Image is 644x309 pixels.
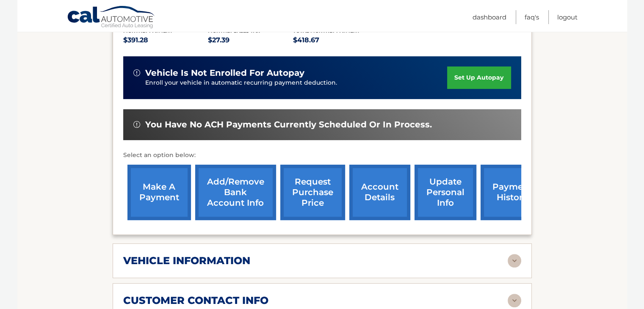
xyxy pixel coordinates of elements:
[447,66,511,89] a: set up autopay
[123,150,521,160] p: Select an option below:
[415,165,476,220] a: update personal info
[208,34,293,46] p: $27.39
[508,294,521,307] img: accordion-rest.svg
[123,254,250,267] h2: vehicle information
[123,294,268,307] h2: customer contact info
[557,10,578,24] a: Logout
[133,121,140,128] img: alert-white.svg
[145,78,448,88] p: Enroll your vehicle in automatic recurring payment deduction.
[195,165,276,220] a: Add/Remove bank account info
[133,69,140,76] img: alert-white.svg
[293,34,378,46] p: $418.67
[349,165,410,220] a: account details
[145,119,432,130] span: You have no ACH payments currently scheduled or in process.
[473,10,506,24] a: Dashboard
[67,6,156,30] a: Cal Automotive
[123,34,208,46] p: $391.28
[127,165,191,220] a: make a payment
[280,165,345,220] a: request purchase price
[481,165,544,220] a: payment history
[145,68,304,78] span: vehicle is not enrolled for autopay
[525,10,539,24] a: FAQ's
[508,254,521,268] img: accordion-rest.svg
